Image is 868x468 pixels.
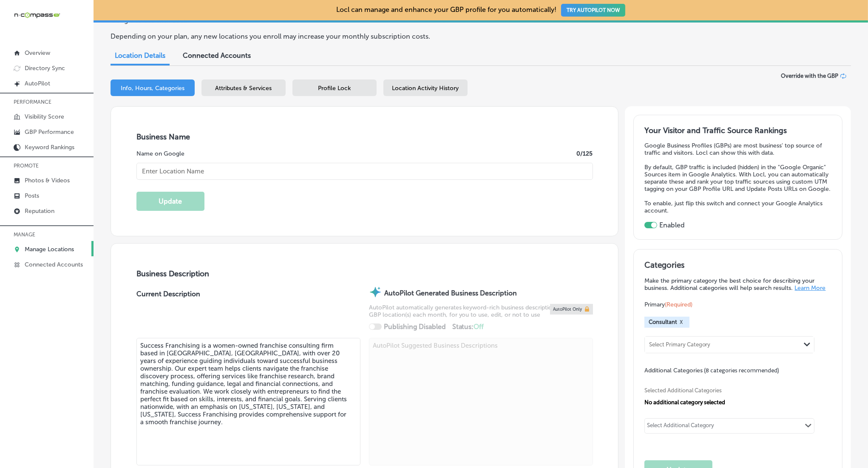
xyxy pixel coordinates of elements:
span: Selected Additional Categories [644,387,825,394]
p: Connected Accounts [25,261,83,268]
span: Connected Accounts [183,51,251,60]
strong: AutoPilot Generated Business Description [384,289,517,297]
p: Visibility Score [25,113,64,120]
span: Override with the GBP [781,73,838,79]
button: TRY AUTOPILOT NOW [561,4,625,17]
p: Posts [25,192,39,199]
label: Name on Google [136,150,184,157]
p: By default, GBP traffic is included (hidden) in the "Google Organic" Sources item in Google Analy... [644,164,831,193]
label: 0 /125 [577,150,593,157]
span: Profile Lock [318,85,351,92]
p: GBP Performance [25,128,74,136]
h3: Your Visitor and Traffic Source Rankings [644,126,831,135]
p: Overview [25,49,50,57]
div: Select Primary Category [649,341,711,348]
span: Location Activity History [392,85,459,92]
p: Keyword Rankings [25,144,74,151]
p: Depending on your plan, any new locations you enroll may increase your monthly subscription costs. [111,32,592,40]
span: Consultant [649,319,677,325]
label: Current Description [136,290,200,338]
span: (Required) [665,301,692,308]
p: To enable, just flip this switch and connect your Google Analytics account. [644,200,831,214]
p: Photos & Videos [25,177,70,184]
button: Update [136,192,204,211]
span: Additional Categories [644,367,780,374]
p: Directory Sync [25,65,65,72]
span: Primary [644,301,692,308]
p: Google Business Profiles (GBPs) are most business' top source of traffic and visitors. Locl can s... [644,142,831,156]
input: Enter Location Name [136,163,593,180]
a: Learn More [795,284,826,292]
button: X [677,319,685,326]
div: Select Additional Category [647,422,715,432]
span: No additional category selected [644,399,726,406]
label: Enabled [659,221,685,229]
span: (8 categories recommended) [704,366,780,374]
p: Reputation [25,207,54,215]
h3: Business Description [136,269,593,278]
p: Make the primary category the best choice for describing your business. Additional categories wil... [644,277,832,292]
p: AutoPilot [25,80,50,87]
img: autopilot-icon [369,286,382,298]
h3: Business Name [136,132,593,142]
h3: Categories [644,260,832,273]
span: Attributes & Services [216,85,272,92]
img: 660ab0bf-5cc7-4cb8-ba1c-48b5ae0f18e60NCTV_CLogo_TV_Black_-500x88.png [14,11,60,19]
textarea: Success Franchising is a women-owned franchise consulting firm based in [GEOGRAPHIC_DATA], [GEOGR... [136,338,360,465]
span: Location Details [115,51,165,60]
p: Manage Locations [25,246,74,253]
span: Info, Hours, Categories [121,85,184,92]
